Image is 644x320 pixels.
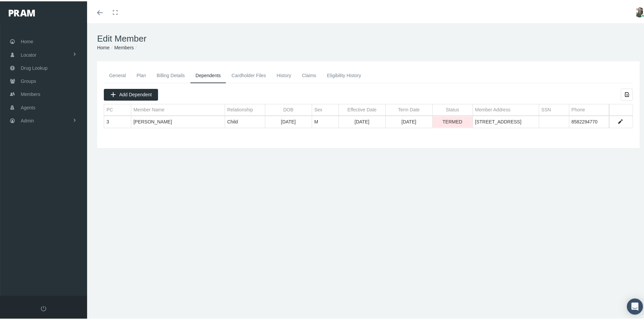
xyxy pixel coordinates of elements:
[473,103,539,114] td: Column Member Address
[618,117,624,123] a: Edit
[432,115,473,126] td: TERMED
[265,115,312,126] td: [DATE]
[114,44,134,49] a: Members
[21,87,40,99] span: Members
[297,67,322,82] a: Claims
[225,115,265,126] td: Child
[227,105,253,112] div: Relationship
[119,91,152,96] span: Add Dependent
[385,103,432,114] td: Column Term Date
[21,73,36,86] span: Groups
[569,103,609,114] td: Column Phone
[21,113,34,126] span: Admin
[190,67,226,82] a: Dependents
[475,105,511,112] div: Member Address
[106,105,113,112] div: PC
[104,103,131,114] td: Column PC
[265,103,312,114] td: Column DOB
[97,44,110,49] a: Home
[446,105,459,112] div: Status
[97,32,640,43] h1: Edit Member
[385,115,432,126] td: [DATE]
[314,105,323,112] div: Sex
[131,103,225,114] td: Column Member Name
[339,103,385,114] td: Column Effective Date
[104,87,633,127] div: Data grid
[271,67,297,82] a: History
[21,34,33,47] span: Home
[569,115,609,126] td: 8582294770
[226,67,271,82] a: Cardholder Files
[151,67,190,82] a: Billing Details
[131,115,225,126] td: [PERSON_NAME]
[398,105,420,112] div: Term Date
[21,47,37,60] span: Locator
[9,8,35,15] img: PRAM_20_x_78.png
[542,105,551,112] div: SSN
[104,67,131,82] a: General
[21,100,35,113] span: Agents
[225,103,265,114] td: Column Relationship
[131,67,151,82] a: Plan
[134,105,165,112] div: Member Name
[572,105,585,112] div: Phone
[312,103,339,114] td: Column Sex
[432,103,473,114] td: Column Status
[283,105,293,112] div: DOB
[104,87,633,99] div: Data grid toolbar
[473,115,539,126] td: [STREET_ADDRESS]
[539,103,569,114] td: Column SSN
[321,67,366,82] a: Eligibility History
[104,115,131,126] td: 3
[21,60,48,73] span: Drug Lookup
[339,115,385,126] td: [DATE]
[627,297,643,313] div: Open Intercom Messenger
[621,87,633,99] div: Export all data to Excel
[348,105,377,112] div: Effective Date
[104,88,158,99] div: Add Dependent
[312,115,339,126] td: M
